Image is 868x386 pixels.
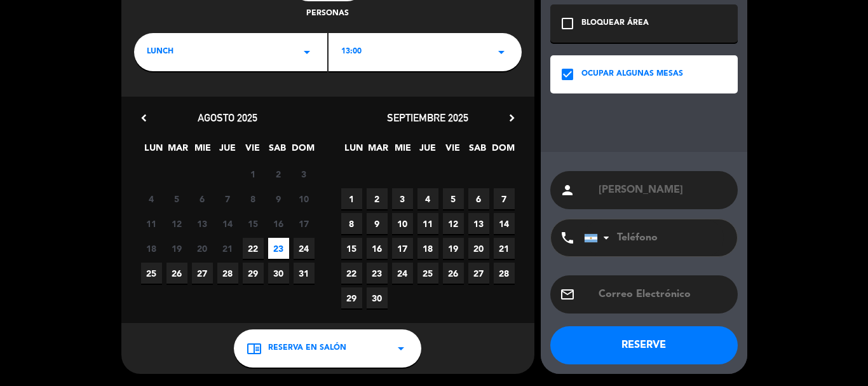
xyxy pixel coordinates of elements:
[417,213,438,234] span: 11
[192,188,213,209] span: 6
[306,8,349,20] span: personas
[367,213,388,234] span: 9
[494,213,515,234] span: 14
[417,188,438,209] span: 4
[217,263,238,284] span: 28
[392,238,413,259] span: 17
[492,141,513,162] span: DOM
[468,188,489,209] span: 6
[560,67,575,82] i: check_box
[367,287,388,308] span: 30
[166,238,187,259] span: 19
[560,230,575,245] i: phone
[141,213,162,234] span: 11
[243,163,264,184] span: 1
[217,238,238,259] span: 21
[243,188,264,209] span: 8
[341,238,362,259] span: 15
[294,213,315,234] span: 17
[268,163,289,184] span: 2
[468,263,489,284] span: 27
[217,188,238,209] span: 7
[268,263,289,284] span: 30
[141,263,162,284] span: 25
[417,238,438,259] span: 18
[294,263,315,284] span: 31
[393,341,409,356] i: arrow_drop_down
[585,220,614,256] div: Argentina: +54
[367,263,388,284] span: 23
[494,45,509,60] i: arrow_drop_down
[294,188,315,209] span: 10
[494,238,515,259] span: 21
[417,263,438,284] span: 25
[505,111,519,125] i: chevron_right
[494,263,515,284] span: 28
[597,286,728,303] input: Correo Electrónico
[267,141,288,162] span: SAB
[341,213,362,234] span: 8
[417,141,438,162] span: JUE
[443,188,464,209] span: 5
[243,238,264,259] span: 22
[367,238,388,259] span: 16
[243,213,264,234] span: 15
[581,17,649,30] div: BLOQUEAR ÁREA
[166,213,187,234] span: 12
[268,238,289,259] span: 23
[166,188,187,209] span: 5
[217,213,238,234] span: 14
[141,188,162,209] span: 4
[341,287,362,308] span: 29
[268,188,289,209] span: 9
[584,219,724,256] input: Teléfono
[294,238,315,259] span: 24
[443,263,464,284] span: 26
[597,181,728,199] input: Nombre
[268,213,289,234] span: 16
[581,68,683,81] div: OCUPAR ALGUNAS MESAS
[247,341,262,356] i: chrome_reader_mode
[192,213,213,234] span: 13
[393,141,414,162] span: MIE
[168,141,189,162] span: MAR
[217,141,238,162] span: JUE
[468,238,489,259] span: 20
[193,141,214,162] span: MIE
[341,46,362,59] span: 13:00
[341,188,362,209] span: 1
[392,263,413,284] span: 24
[141,238,162,259] span: 18
[368,141,389,162] span: MAR
[198,111,257,124] span: agosto 2025
[341,263,362,284] span: 22
[442,141,463,162] span: VIE
[467,141,488,162] span: SAB
[494,188,515,209] span: 7
[137,111,151,125] i: chevron_left
[243,263,264,284] span: 29
[166,263,187,284] span: 26
[268,342,346,355] span: RESERVA EN SALÓN
[550,326,738,364] button: RESERVE
[299,45,315,60] i: arrow_drop_down
[443,238,464,259] span: 19
[292,141,313,162] span: DOM
[443,213,464,234] span: 12
[367,188,388,209] span: 2
[147,46,173,59] span: lunch
[192,263,213,284] span: 27
[242,141,263,162] span: VIE
[392,213,413,234] span: 10
[392,188,413,209] span: 3
[468,213,489,234] span: 13
[343,141,364,162] span: LUN
[560,287,575,302] i: email
[560,16,575,31] i: check_box_outline_blank
[192,238,213,259] span: 20
[387,111,468,124] span: septiembre 2025
[560,183,575,198] i: person
[294,163,315,184] span: 3
[143,141,164,162] span: LUN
